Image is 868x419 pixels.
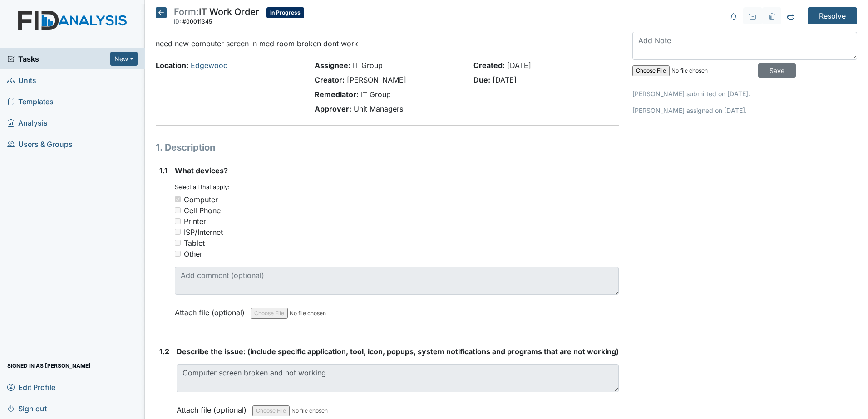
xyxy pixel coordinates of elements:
[315,90,359,99] strong: Remediator:
[7,94,54,108] span: Templates
[632,89,857,98] p: [PERSON_NAME] submitted on [DATE].
[632,106,857,115] p: [PERSON_NAME] assigned on [DATE].
[347,75,406,84] span: [PERSON_NAME]
[473,75,490,84] strong: Due:
[159,346,169,357] label: 1.2
[354,104,403,113] span: Unit Managers
[177,347,619,356] span: Describe the issue: (include specific application, tool, icon, popups, system notifications and p...
[7,73,36,87] span: Units
[7,380,55,394] span: Edit Profile
[7,401,47,415] span: Sign out
[110,52,138,66] button: New
[361,90,391,99] span: IT Group
[182,18,212,25] span: #00011345
[808,7,857,24] input: Resolve
[159,165,168,176] label: 1.1
[175,166,228,175] span: What devices?
[758,63,796,78] input: Save
[7,54,110,64] a: Tasks
[175,196,181,202] input: Computer
[175,207,181,213] input: Cell Phone
[156,38,619,49] p: need new computer screen in med room broken dont work
[315,104,351,113] strong: Approver:
[174,7,259,27] div: IT Work Order
[175,218,181,224] input: Printer
[184,194,218,205] div: Computer
[184,205,221,216] div: Cell Phone
[7,137,73,151] span: Users & Groups
[184,238,205,248] div: Tablet
[7,116,48,130] span: Analysis
[184,216,206,227] div: Printer
[266,7,304,18] span: In Progress
[177,400,250,415] label: Attach file (optional)
[156,141,619,154] h1: 1. Description
[175,229,181,235] input: ISP/Internet
[493,75,517,84] span: [DATE]
[7,359,91,373] span: Signed in as [PERSON_NAME]
[174,18,181,25] span: ID:
[315,75,345,84] strong: Creator:
[184,227,223,238] div: ISP/Internet
[177,364,619,392] textarea: Computer screen broken and not working
[175,184,230,190] small: Select all that apply:
[175,251,181,257] input: Other
[473,61,505,70] strong: Created:
[175,302,248,318] label: Attach file (optional)
[156,61,188,70] strong: Location:
[184,248,202,259] div: Other
[175,240,181,246] input: Tablet
[507,61,531,70] span: [DATE]
[315,61,350,70] strong: Assignee:
[174,6,199,17] span: Form:
[191,61,228,70] a: Edgewood
[353,61,383,70] span: IT Group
